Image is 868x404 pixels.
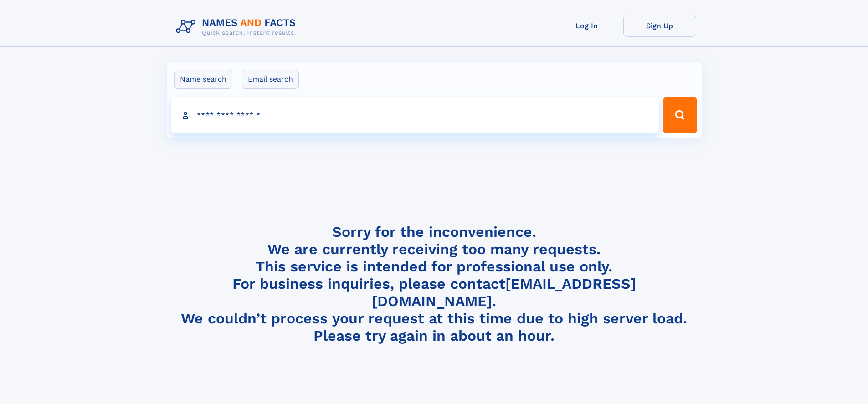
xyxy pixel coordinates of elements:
[372,275,636,310] a: [EMAIL_ADDRESS][DOMAIN_NAME]
[623,15,696,37] a: Sign Up
[171,97,659,133] input: search input
[172,15,303,39] img: Logo Names and Facts
[550,15,623,37] a: Log In
[174,70,232,89] label: Name search
[242,70,299,89] label: Email search
[663,97,697,133] button: Search Button
[172,223,696,345] h4: Sorry for the inconvenience. We are currently receiving too many requests. This service is intend...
